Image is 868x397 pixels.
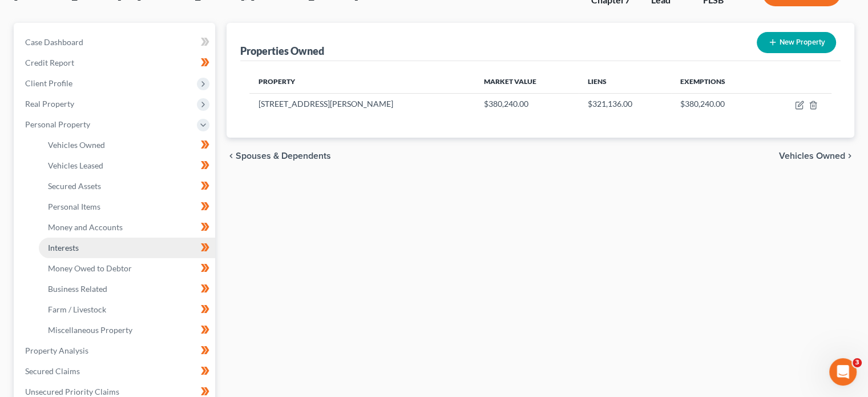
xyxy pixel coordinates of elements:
a: Miscellaneous Property [39,320,215,340]
span: 3 [853,358,862,367]
a: Interests [39,238,215,258]
span: Personal Items [48,202,100,211]
td: [STREET_ADDRESS][PERSON_NAME] [249,93,474,115]
i: chevron_left [227,151,236,161]
span: Money Owed to Debtor [48,263,132,273]
button: chevron_left Spouses & Dependents [227,151,331,161]
i: chevron_right [845,151,854,161]
span: Farm / Livestock [48,304,106,314]
a: Vehicles Owned [39,135,215,155]
a: Farm / Livestock [39,299,215,320]
a: Secured Assets [39,176,215,197]
span: Personal Property [25,119,90,129]
a: Case Dashboard [16,32,215,53]
td: $321,136.00 [579,93,671,115]
a: Property Analysis [16,340,215,361]
th: Property [249,70,474,93]
span: Real Property [25,99,74,109]
button: Vehicles Owned chevron_right [779,151,854,161]
span: Secured Assets [48,181,101,191]
span: Business Related [48,284,107,294]
span: Miscellaneous Property [48,325,132,335]
span: Case Dashboard [25,37,83,47]
span: Interests [48,243,79,252]
button: New Property [757,32,836,53]
th: Exemptions [671,70,764,93]
a: Vehicles Leased [39,155,215,176]
a: Money and Accounts [39,217,215,238]
span: Credit Report [25,58,74,67]
iframe: Intercom live chat [829,358,857,386]
span: Client Profile [25,78,72,88]
span: Vehicles Owned [779,151,845,161]
div: Properties Owned [240,44,324,58]
a: Personal Items [39,197,215,217]
a: Business Related [39,279,215,299]
th: Market Value [475,70,579,93]
a: Money Owed to Debtor [39,258,215,279]
td: $380,240.00 [475,93,579,115]
span: Secured Claims [25,366,80,376]
a: Credit Report [16,53,215,73]
span: Money and Accounts [48,222,123,232]
span: Unsecured Priority Claims [25,387,119,396]
a: Secured Claims [16,361,215,382]
span: Property Analysis [25,346,88,355]
span: Spouses & Dependents [236,151,331,161]
span: Vehicles Leased [48,161,103,170]
th: Liens [579,70,671,93]
td: $380,240.00 [671,93,764,115]
span: Vehicles Owned [48,140,105,150]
